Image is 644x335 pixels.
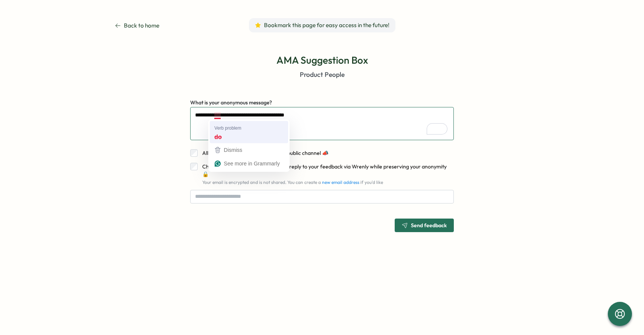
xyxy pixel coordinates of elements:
[264,21,389,29] span: Bookmark this page for easy access in the future!
[202,150,328,156] span: Allow my message to be shared in a public channel 📣
[395,219,454,232] button: Send feedback
[124,19,159,32] span: Back to home
[300,70,345,80] p: Product People
[115,19,159,32] a: Back to home
[190,99,272,107] label: What is your anonymous message?
[411,223,447,228] span: Send feedback
[202,163,447,177] span: Check this box to allow leadership to reply to your feedback via Wrenly while preserving your ano...
[322,179,359,185] a: new email address
[276,54,368,67] p: AMA Suggestion Box
[190,107,454,140] textarea: To enrich screen reader interactions, please activate Accessibility in Grammarly extension settings
[202,179,383,185] span: Your email is encrypted and is not shared. You can create a if you'd like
